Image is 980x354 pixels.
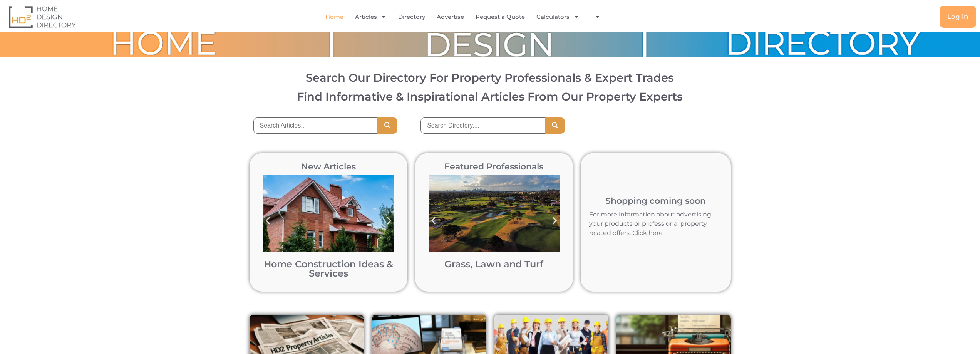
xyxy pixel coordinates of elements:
input: Search Directory.... [420,117,545,134]
a: Directory [398,8,425,26]
div: Previous slide [259,212,276,230]
div: Next slide [380,212,398,230]
a: Request a Quote [476,8,525,26]
a: Log in [940,6,976,28]
a: Home [325,8,343,26]
h3: Find Informative & Inspirational Articles From Our Property Experts [17,91,963,102]
a: Articles [355,8,387,26]
div: Previous slide [425,212,442,230]
div: 1 / 12 [259,171,398,282]
h2: Search Our Directory For Property Professionals & Expert Trades [17,72,963,83]
input: Search Articles.... [253,117,378,134]
div: Next slide [546,212,563,230]
button: Search [377,117,397,134]
a: Grass, Lawn and Turf [444,258,543,270]
a: Home Construction Ideas & Services [264,258,393,279]
a: Advertise [437,8,464,26]
a: Calculators [536,8,579,26]
h2: Featured Professionals [425,163,563,171]
div: 1 / 12 [425,171,563,282]
img: Bonnie Doon Golf Club in Sydney post turf pigment [429,175,560,252]
nav: Menu [198,8,733,26]
h2: New Articles [259,163,398,171]
span: Log in [947,13,968,20]
button: Search [545,117,565,134]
